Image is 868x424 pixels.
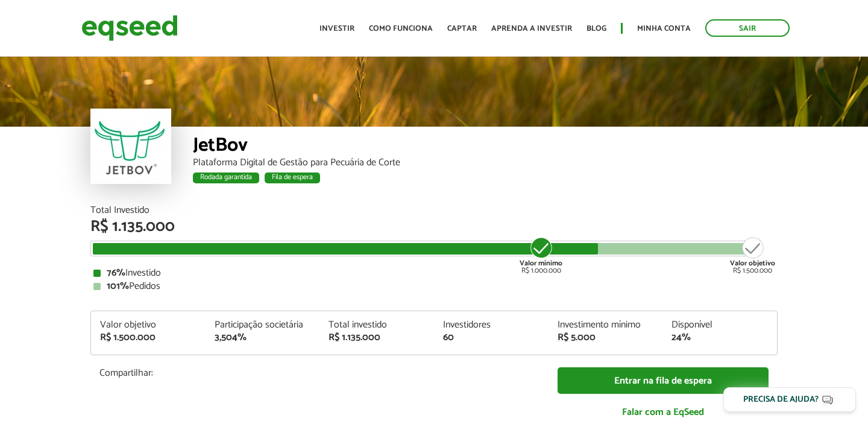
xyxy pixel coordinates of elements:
[193,158,778,168] div: Plataforma Digital de Gestão para Pecuária de Corte
[265,172,320,183] div: Fila de espera
[520,258,562,269] strong: Valor mínimo
[518,236,564,274] div: R$ 1.000.000
[81,12,178,44] img: EqSeed
[100,320,197,330] div: Valor objetivo
[369,25,433,33] a: Como funciona
[329,333,425,343] div: R$ 1.135.000
[730,258,775,269] strong: Valor objetivo
[193,172,259,183] div: Rodada garantida
[558,367,769,394] a: Entrar na fila de espera
[558,333,654,343] div: R$ 5.000
[671,333,768,343] div: 24%
[671,320,768,330] div: Disponível
[730,236,775,274] div: R$ 1.500.000
[93,268,775,278] div: Investido
[99,367,539,379] p: Compartilhar:
[319,25,354,33] a: Investir
[215,333,311,343] div: 3,504%
[637,25,691,33] a: Minha conta
[329,320,425,330] div: Total investido
[215,320,311,330] div: Participação societária
[443,333,539,343] div: 60
[705,19,790,37] a: Sair
[107,265,125,281] strong: 76%
[100,333,197,343] div: R$ 1.500.000
[90,206,778,215] div: Total Investido
[443,320,539,330] div: Investidores
[491,25,572,33] a: Aprenda a investir
[93,282,775,291] div: Pedidos
[558,320,654,330] div: Investimento mínimo
[587,25,606,33] a: Blog
[90,219,778,235] div: R$ 1.135.000
[107,278,129,294] strong: 101%
[447,25,477,33] a: Captar
[193,136,778,158] div: JetBov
